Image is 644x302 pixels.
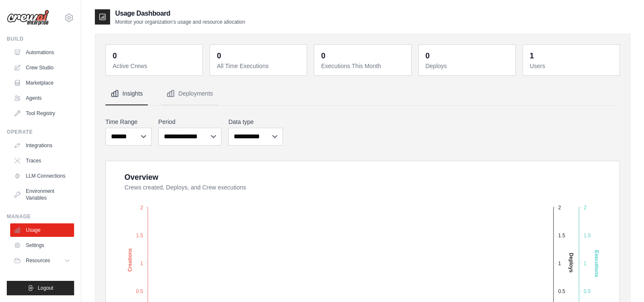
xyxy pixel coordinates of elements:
[113,50,117,62] div: 0
[10,46,74,59] a: Automations
[127,248,133,272] text: Creations
[583,204,586,210] tspan: 2
[115,8,245,19] h2: Usage Dashboard
[115,19,245,25] p: Monitor your organization's usage and resource allocation
[568,253,574,272] text: Deploys
[7,281,74,295] button: Logout
[583,288,591,294] tspan: 0.5
[124,183,609,192] dt: Crews created, Deploys, and Crew executions
[136,288,143,294] tspan: 0.5
[140,204,143,210] tspan: 2
[38,285,53,291] span: Logout
[158,118,222,126] label: Period
[10,61,74,74] a: Crew Studio
[7,10,49,26] img: Logo
[105,118,152,126] label: Time Range
[105,82,620,105] nav: Tabs
[426,62,510,70] dt: Deploys
[530,62,614,70] dt: Users
[124,171,158,183] div: Overview
[558,204,561,210] tspan: 2
[161,82,218,105] button: Deployments
[10,91,74,105] a: Agents
[228,118,283,126] label: Data type
[583,261,586,266] tspan: 1
[10,239,74,252] a: Settings
[217,62,301,70] dt: All Time Executions
[10,76,74,90] a: Marketplace
[558,232,565,238] tspan: 1.5
[217,50,221,62] div: 0
[10,223,74,237] a: Usage
[321,50,325,62] div: 0
[7,129,74,135] div: Operate
[10,254,74,267] button: Resources
[594,250,600,277] text: Executions
[530,50,534,62] div: 1
[426,50,430,62] div: 0
[10,169,74,183] a: LLM Connections
[10,139,74,152] a: Integrations
[10,184,74,205] a: Environment Variables
[136,232,143,238] tspan: 1.5
[583,232,591,238] tspan: 1.5
[7,213,74,220] div: Manage
[26,257,50,264] span: Resources
[321,62,406,70] dt: Executions This Month
[7,36,74,42] div: Build
[113,62,197,70] dt: Active Crews
[558,288,565,294] tspan: 0.5
[10,107,74,120] a: Tool Registry
[10,154,74,167] a: Traces
[105,82,148,105] button: Insights
[140,261,143,266] tspan: 1
[558,261,561,266] tspan: 1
